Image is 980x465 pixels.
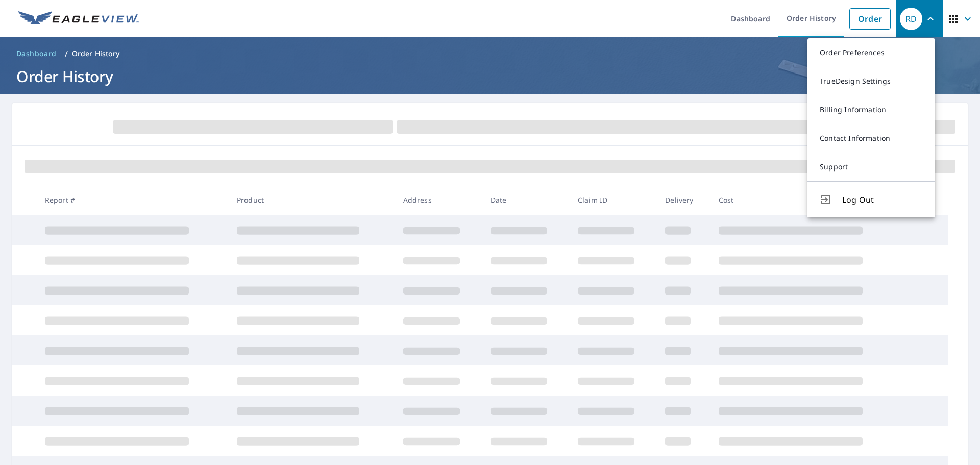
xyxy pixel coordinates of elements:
img: EV Logo [18,11,139,27]
span: Log Out [842,193,923,206]
th: Claim ID [570,185,657,215]
a: Dashboard [12,45,61,62]
a: Support [807,153,935,181]
p: Order History [72,48,120,59]
a: Order [849,8,891,30]
div: RD [900,8,922,30]
a: Contact Information [807,124,935,153]
a: Order Preferences [807,38,935,67]
h1: Order History [12,66,968,87]
th: Report # [37,185,229,215]
span: Dashboard [16,48,57,59]
a: Billing Information [807,95,935,124]
nav: breadcrumb [12,45,968,62]
th: Delivery [657,185,710,215]
a: TrueDesign Settings [807,67,935,95]
th: Cost [710,185,902,215]
th: Date [482,185,570,215]
th: Product [229,185,395,215]
th: Address [395,185,482,215]
li: / [65,47,68,60]
button: Log Out [807,181,935,217]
